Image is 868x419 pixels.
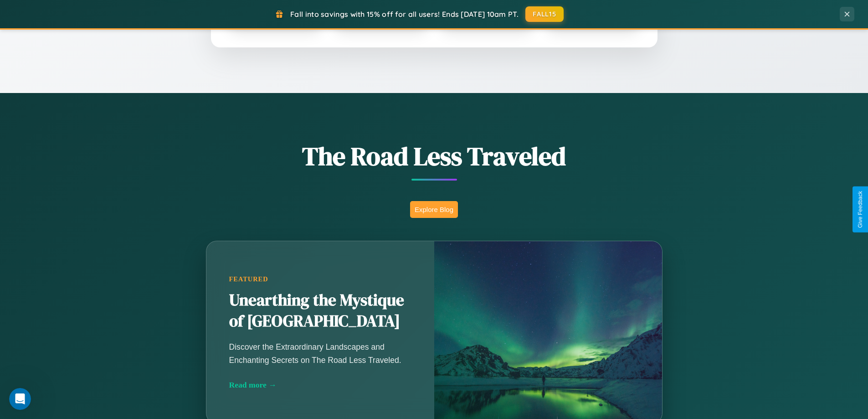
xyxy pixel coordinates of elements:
div: Read more → [229,380,411,390]
div: Give Feedback [857,191,863,228]
button: Explore Blog [410,201,458,218]
div: Featured [229,275,411,283]
button: FALL15 [525,6,564,22]
h1: The Road Less Traveled [161,139,708,174]
h2: Unearthing the Mystique of [GEOGRAPHIC_DATA] [229,290,411,332]
span: Fall into savings with 15% off for all users! Ends [DATE] 10am PT. [290,10,519,19]
iframe: Intercom live chat [9,388,31,410]
p: Discover the Extraordinary Landscapes and Enchanting Secrets on The Road Less Traveled. [229,341,411,366]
